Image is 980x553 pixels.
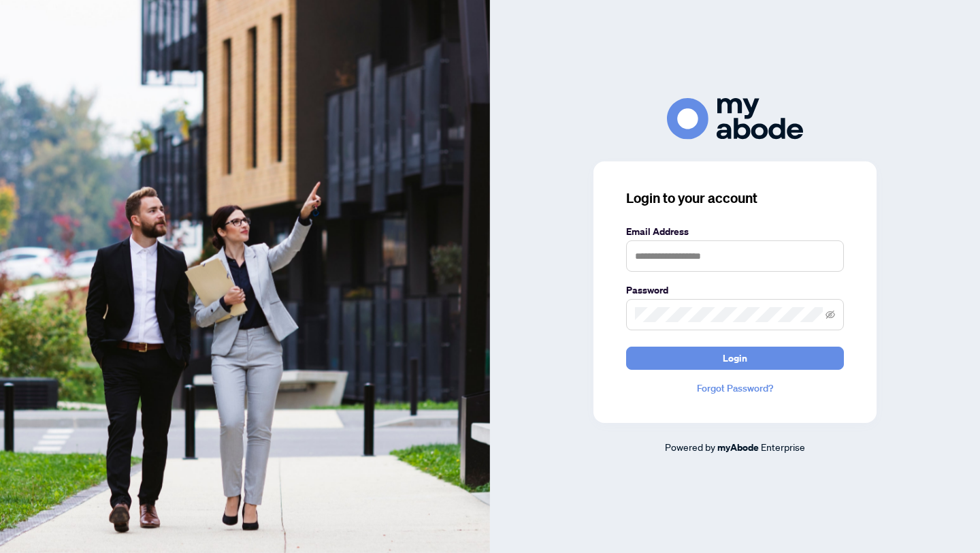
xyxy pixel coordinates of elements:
span: eye-invisible [826,310,835,319]
img: ma-logo [667,98,803,140]
span: Powered by [665,441,715,453]
h3: Login to your account [626,189,844,208]
button: Login [626,347,844,370]
a: myAbode [717,440,759,455]
label: Password [626,283,844,298]
span: Enterprise [761,441,805,453]
span: Login [723,347,747,369]
a: Forgot Password? [626,381,844,396]
label: Email Address [626,224,844,239]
